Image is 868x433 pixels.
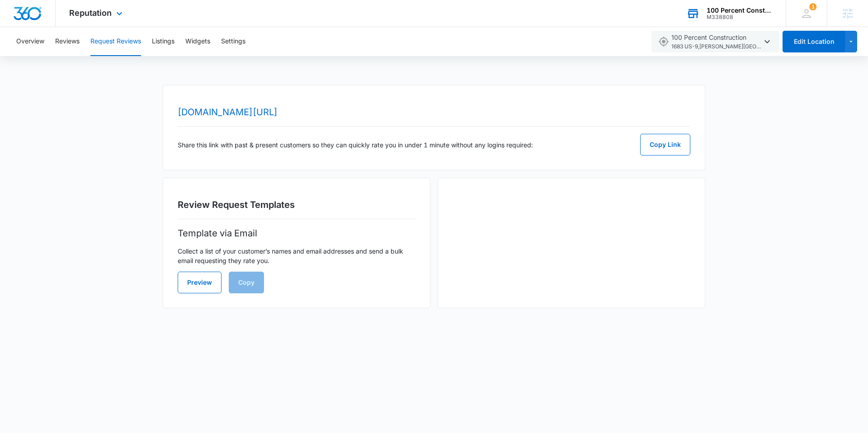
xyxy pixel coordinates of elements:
span: Reputation [69,8,112,18]
div: notifications count [809,3,816,10]
p: Collect a list of your customer’s names and email addresses and send a bulk email requesting they... [178,246,415,265]
button: Edit Location [783,31,845,52]
button: Copy Link [640,134,690,155]
button: Preview [178,272,222,293]
button: Listings [152,27,175,56]
button: Reviews [55,27,80,56]
div: account name [707,7,773,14]
button: Request Reviews [90,27,141,56]
div: Share this link with past & present customers so they can quickly rate you in under 1 minute with... [178,134,690,155]
button: Overview [16,27,44,56]
a: [DOMAIN_NAME][URL] [178,107,278,118]
button: Settings [221,27,245,56]
div: account id [707,14,773,20]
span: 1683 US-9 , [PERSON_NAME][GEOGRAPHIC_DATA] , NY [671,42,762,51]
h2: Review Request Templates [178,198,415,212]
button: Widgets [185,27,210,56]
span: 100 Percent Construction [671,33,762,51]
button: 100 Percent Construction1683 US-9,[PERSON_NAME][GEOGRAPHIC_DATA],NY [651,31,779,52]
span: 1 [809,3,816,10]
p: Template via Email [178,226,415,240]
